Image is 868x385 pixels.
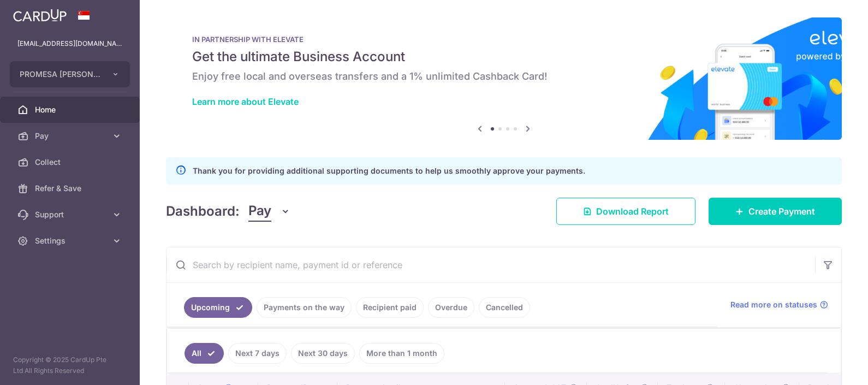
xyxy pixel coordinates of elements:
[596,205,669,218] span: Download Report
[228,343,287,364] a: Next 7 days
[748,205,815,218] span: Create Payment
[193,164,585,177] p: Thank you for providing additional supporting documents to help us smoothly approve your payments.
[184,297,252,318] a: Upcoming
[556,198,695,225] a: Download Report
[192,96,299,107] a: Learn more about Elevate
[185,343,224,364] a: All
[35,235,107,246] span: Settings
[248,201,290,222] button: Pay
[35,131,107,141] span: Pay
[35,104,107,115] span: Home
[20,69,100,80] span: PROMESA [PERSON_NAME] PTE. LTD.
[192,35,816,44] p: IN PARTNERSHIP WITH ELEVATE
[257,297,352,318] a: Payments on the way
[166,17,842,140] img: Renovation banner
[35,157,107,168] span: Collect
[13,9,67,22] img: CardUp
[192,70,816,83] h6: Enjoy free local and overseas transfers and a 1% unlimited Cashback Card!
[35,209,107,220] span: Support
[730,299,828,310] a: Read more on statuses
[730,299,817,310] span: Read more on statuses
[709,198,842,225] a: Create Payment
[359,343,444,364] a: More than 1 month
[479,297,530,318] a: Cancelled
[17,38,122,49] p: [EMAIL_ADDRESS][DOMAIN_NAME]
[291,343,355,364] a: Next 30 days
[35,183,107,194] span: Refer & Save
[248,201,271,222] span: Pay
[428,297,474,318] a: Overdue
[192,48,816,66] h5: Get the ultimate Business Account
[356,297,424,318] a: Recipient paid
[167,247,815,282] input: Search by recipient name, payment id or reference
[10,61,130,87] button: PROMESA [PERSON_NAME] PTE. LTD.
[166,202,240,221] h4: Dashboard:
